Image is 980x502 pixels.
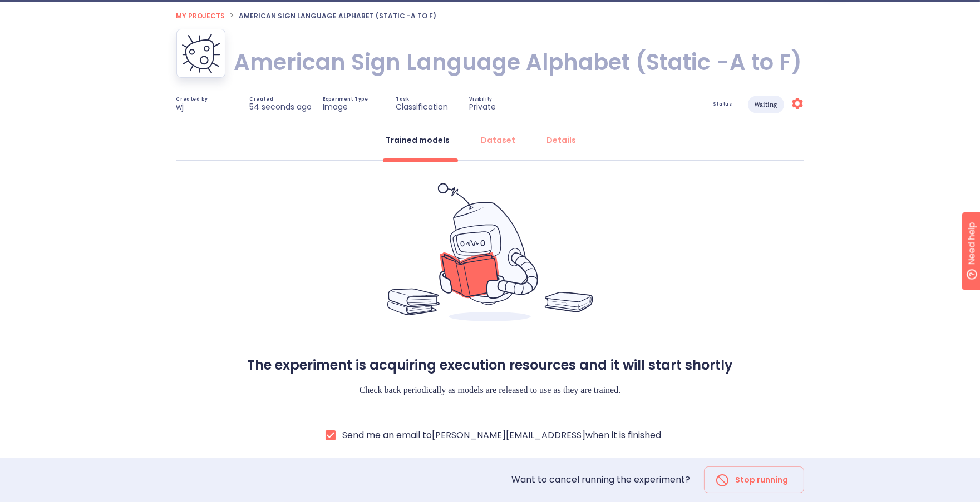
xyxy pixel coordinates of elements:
div: Stop running [705,471,804,489]
span: Need help [26,3,68,16]
p: wj [176,102,184,112]
div: Trained models [386,135,450,146]
p: Classification [396,102,448,112]
p: The experiment is acquiring execution resources and it will start shortly [247,355,733,375]
a: My projects [176,9,225,22]
p: Check back periodically as models are released to use as they are trained. [360,384,621,397]
button: Stop running [704,466,804,493]
p: Want to cancel running the experiment? [512,473,691,486]
span: Task [396,97,409,102]
span: Status [713,102,732,107]
span: Created [249,97,273,102]
span: Visibility [469,97,493,102]
li: > [230,9,235,22]
p: 54 seconds ago [249,102,312,112]
span: American Sign Language Alphabet (Static -A to F) [239,11,437,21]
h1: American Sign Language Alphabet (Static -A to F) [234,47,802,78]
img: American Sign Language Alphabet (Static -A to F) [181,33,220,73]
p: Send me an email to [PERSON_NAME][EMAIL_ADDRESS] when it is finished [342,429,661,442]
div: Details [547,135,577,146]
span: Created by [176,97,208,102]
span: My projects [176,11,225,21]
span: Experiment Type [323,97,368,102]
span: Waiting [748,64,784,145]
div: Dataset [481,135,516,146]
p: Private [469,102,496,112]
p: Image [323,102,348,112]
